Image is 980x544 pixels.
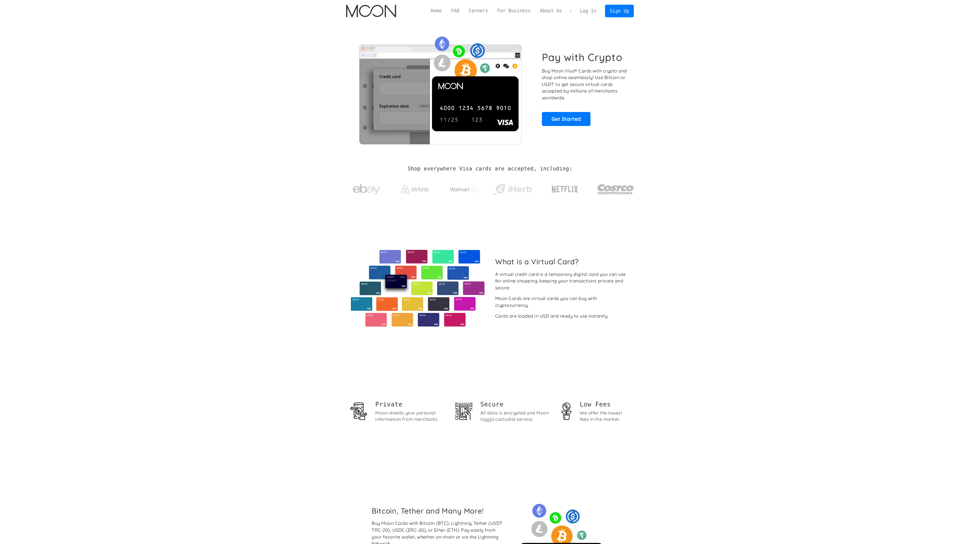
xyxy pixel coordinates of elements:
[495,271,629,291] div: A virtual credit card is a temporary digital card you can use for online shopping, keeping your t...
[495,295,629,309] div: Moon Cards are virtual cards you can buy with cryptocurrency.
[480,410,551,422] div: All data is encrypted and Moon is a custodial service.
[375,410,446,422] div: Moon shields your personal information from merchants.
[492,177,533,199] a: iHerb
[401,185,429,194] img: Airbnb
[597,173,634,202] a: Costco
[353,181,380,198] img: ebay
[375,400,446,409] h1: Private
[580,400,630,409] h1: Low Fees
[597,179,634,200] img: Costco
[542,51,623,63] h1: Pay with Crypto
[443,181,484,195] a: Walmart
[558,403,575,420] img: Money stewardship
[350,403,367,420] img: Privacy
[493,7,535,14] a: For Business
[541,177,590,199] a: Netflix
[492,182,533,197] img: iHerb
[346,175,387,201] a: ebay
[395,180,436,196] a: Airbnb
[575,5,601,17] a: Log In
[408,166,572,172] h2: Shop everywhere Visa cards are accepted, including:
[551,183,579,196] img: Netflix
[495,313,609,319] div: Cards are loaded in USD and ready to use instantly.
[455,403,472,420] img: Security
[450,186,477,193] img: Walmart
[605,5,634,17] a: Sign Up
[426,7,446,14] a: Home
[535,7,567,14] a: About Us
[464,7,492,14] a: Careers
[484,416,491,422] span: not
[480,400,551,409] h2: Secure
[580,410,630,422] div: We offer the lowest fees in the market.
[346,5,396,17] a: home
[350,250,485,327] img: Virtual cards from Moon
[346,33,534,144] img: Moon Cards let you spend your crypto anywhere Visa is accepted.
[446,7,464,14] a: FAQ
[542,112,590,126] a: Get Started
[346,5,396,17] img: Moon Logo
[372,506,506,515] h2: Bitcoin, Tether and Many More!
[542,68,628,101] p: Buy Moon Visa® Cards with crypto and shop online seamlessly! Use Bitcoin or USDT to get secure vi...
[495,257,629,266] h2: What is a Virtual Card?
